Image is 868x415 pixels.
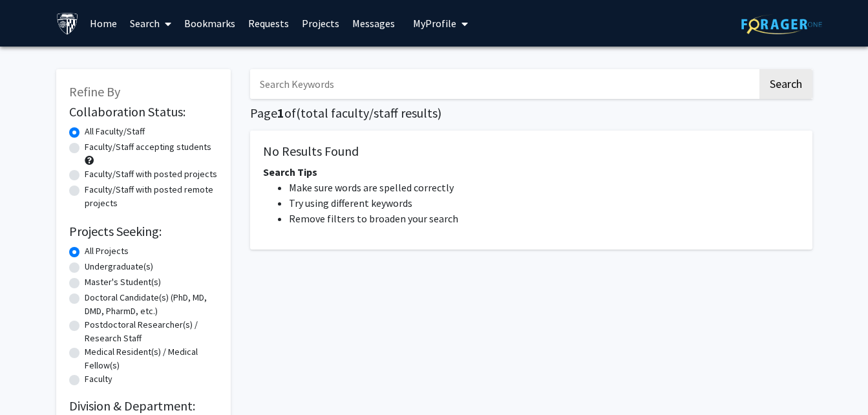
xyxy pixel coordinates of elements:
[85,140,211,154] label: Faculty/Staff accepting students
[178,1,242,46] a: Bookmarks
[85,183,218,210] label: Faculty/Staff with posted remote projects
[85,260,153,273] label: Undergraduate(s)
[263,165,317,178] span: Search Tips
[85,345,218,372] label: Medical Resident(s) / Medical Fellow(s)
[242,1,295,46] a: Requests
[85,291,218,318] label: Doctoral Candidate(s) (PhD, MD, DMD, PharmD, etc.)
[250,105,812,121] h1: Page of ( total faculty/staff results)
[83,1,123,46] a: Home
[85,372,112,386] label: Faculty
[69,83,120,100] span: Refine By
[289,195,799,211] li: Try using different keywords
[263,144,799,159] h5: No Results Found
[123,1,178,46] a: Search
[69,104,218,120] h2: Collaboration Status:
[277,105,284,121] span: 1
[69,224,218,239] h2: Projects Seeking:
[85,125,145,138] label: All Faculty/Staff
[56,12,79,35] img: Johns Hopkins University Logo
[759,69,812,99] button: Search
[289,211,799,226] li: Remove filters to broaden your search
[85,167,217,181] label: Faculty/Staff with posted projects
[85,275,161,289] label: Master's Student(s)
[346,1,401,46] a: Messages
[85,244,129,258] label: All Projects
[85,318,218,345] label: Postdoctoral Researcher(s) / Research Staff
[289,180,799,195] li: Make sure words are spelled correctly
[295,1,346,46] a: Projects
[69,398,218,414] h2: Division & Department:
[741,14,822,34] img: ForagerOne Logo
[250,69,757,99] input: Search Keywords
[250,262,812,292] nav: Page navigation
[413,17,456,30] span: My Profile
